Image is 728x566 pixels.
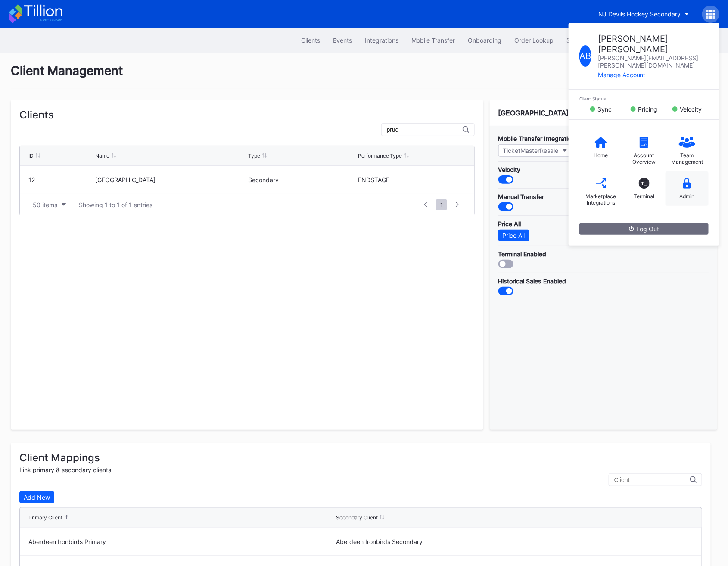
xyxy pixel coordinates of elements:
[498,144,572,157] button: TicketMasterResale
[19,491,54,503] button: Add New
[336,538,641,545] div: Aberdeen Ironbirds Secondary
[28,152,34,159] div: ID
[579,96,709,101] div: Client Status
[336,514,378,521] div: Secondary Client
[639,178,650,189] div: T_
[594,152,608,159] div: Home
[579,45,591,67] div: A B
[33,201,57,208] div: 50 items
[365,37,398,44] div: Integrations
[28,176,93,183] div: 12
[461,32,508,48] button: Onboarding
[634,193,654,199] div: Terminal
[95,152,109,159] div: Name
[24,494,50,501] div: Add New
[503,147,559,154] div: TicketMasterResale
[629,225,659,233] div: Log Out
[560,32,597,48] button: Seasons
[498,109,709,117] div: [GEOGRAPHIC_DATA]
[11,63,717,89] div: Client Management
[498,250,709,258] div: Terminal Enabled
[598,34,709,54] div: [PERSON_NAME] [PERSON_NAME]
[498,193,709,200] div: Manual Transfer
[566,37,590,44] div: Seasons
[358,32,405,48] button: Integrations
[498,220,709,227] div: Price All
[301,37,320,44] div: Clients
[514,37,554,44] div: Order Lookup
[436,199,447,210] span: 1
[358,176,466,183] div: ENDSTAGE
[411,37,455,44] div: Mobile Transfer
[614,476,690,483] input: Client
[95,176,246,183] div: [GEOGRAPHIC_DATA]
[638,106,657,113] div: Pricing
[498,166,709,173] div: Velocity
[387,126,463,133] input: Client
[28,199,70,211] button: 50 items
[680,193,695,199] div: Admin
[19,109,475,121] div: Clients
[670,152,704,165] div: Team Management
[248,152,260,159] div: Type
[19,451,702,464] div: Client Mappings
[498,230,529,241] button: Price All
[508,32,560,48] button: Order Lookup
[598,10,681,18] div: NJ Devils Hockey Secondary
[498,135,709,142] div: Mobile Transfer Integration
[592,6,696,22] button: NJ Devils Hockey Secondary
[358,152,402,159] div: Performance Type
[579,223,709,235] button: Log Out
[680,106,702,113] div: Velocity
[503,232,525,239] div: Price All
[248,176,356,183] div: Secondary
[28,514,62,521] div: Primary Client
[333,37,352,44] div: Events
[498,277,709,285] div: Historical Sales Enabled
[627,152,661,165] div: Account Overview
[405,32,461,48] button: Mobile Transfer
[598,71,709,78] div: Manage Account
[28,538,334,545] div: Aberdeen Ironbirds Primary
[468,37,501,44] div: Onboarding
[597,106,612,113] div: Sync
[79,201,152,208] div: Showing 1 to 1 of 1 entries
[598,54,709,69] div: [PERSON_NAME][EMAIL_ADDRESS][PERSON_NAME][DOMAIN_NAME]
[295,32,327,48] button: Clients
[19,466,702,473] div: Link primary & secondary clients
[327,32,358,48] button: Events
[584,193,618,206] div: Marketplace Integrations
